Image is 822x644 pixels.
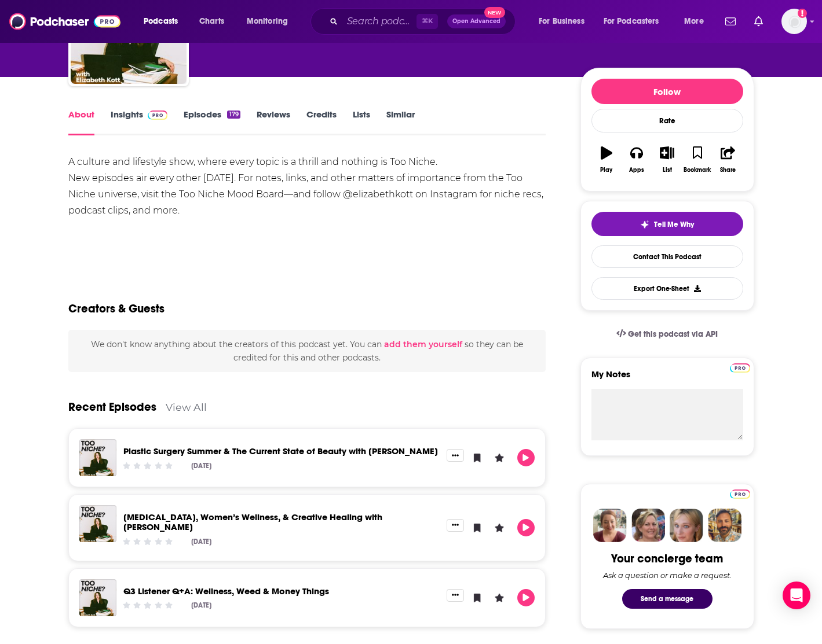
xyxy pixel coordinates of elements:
button: Bookmark Episode [469,589,486,606]
a: Show notifications dropdown [750,12,768,31]
span: Open Advanced [452,19,500,24]
a: Recent Episodes [68,400,156,414]
div: List [663,167,672,174]
div: 179 [227,111,240,119]
button: Export One-Sheet [591,277,743,300]
button: Show More Button [447,519,464,532]
button: Leave a Rating [491,449,508,466]
label: My Notes [591,369,743,389]
span: For Podcasters [604,13,659,30]
button: Share [713,139,743,181]
button: Play [591,139,622,181]
a: Lists [353,109,370,135]
a: Reviews [257,109,290,135]
span: We don't know anything about the creators of this podcast yet . You can so they can be credited f... [91,339,523,362]
img: tell me why sparkle [640,220,649,229]
div: Rate [591,109,743,133]
div: Community Rating: 0 out of 5 [121,601,174,610]
div: Search podcasts, credits, & more... [322,8,527,35]
button: Play [517,449,535,466]
div: Your concierge team [611,551,723,566]
div: Apps [629,167,644,174]
a: Pro website [730,488,750,499]
span: Podcasts [144,13,178,30]
div: Community Rating: 0 out of 5 [121,537,174,546]
a: Show notifications dropdown [721,12,740,31]
img: Sydney Profile [593,509,627,542]
div: Bookmark [684,167,711,174]
span: New [484,7,505,18]
a: Q3 Listener Q+A: Wellness, Weed & Money Things [123,586,329,597]
button: Bookmark Episode [469,449,486,466]
div: Share [720,167,736,174]
span: More [684,13,704,30]
button: Play [517,589,535,606]
button: Show More Button [447,449,464,462]
img: Jules Profile [670,509,703,542]
div: Community Rating: 0 out of 5 [121,461,174,470]
button: open menu [136,12,193,31]
div: [DATE] [191,601,211,609]
svg: Add a profile image [798,9,807,18]
a: InsightsPodchaser Pro [111,109,168,135]
img: Breast Cancer, Women’s Wellness, & Creative Healing with Brittany Jackson [79,505,116,542]
a: Charts [192,12,231,31]
button: Show profile menu [781,9,807,34]
span: For Business [539,13,584,30]
a: View All [166,401,207,413]
a: About [68,109,94,135]
a: Plastic Surgery Summer & The Current State of Beauty with Jessica DeFino [123,446,438,457]
button: Leave a Rating [491,519,508,536]
img: Jon Profile [708,509,741,542]
button: add them yourself [384,340,462,349]
button: open menu [239,12,303,31]
button: Bookmark Episode [469,519,486,536]
button: Play [517,519,535,536]
div: [DATE] [191,462,211,470]
div: Ask a question or make a request. [603,571,732,580]
img: User Profile [781,9,807,34]
div: Play [600,167,612,174]
button: Follow [591,79,743,104]
a: Contact This Podcast [591,245,743,268]
span: ⌘ K [417,14,438,29]
button: open menu [531,12,599,31]
a: Get this podcast via API [607,320,728,348]
img: Podchaser - Follow, Share and Rate Podcasts [9,10,120,32]
button: open menu [676,12,718,31]
button: Leave a Rating [491,589,508,606]
div: Open Intercom Messenger [783,582,810,609]
img: Podchaser Pro [730,363,750,373]
span: Get this podcast via API [628,329,718,339]
span: Charts [199,13,224,30]
div: A culture and lifestyle show, where every topic is a thrill and nothing is Too Niche. New episode... [68,154,546,219]
img: Podchaser Pro [148,111,168,120]
img: Plastic Surgery Summer & The Current State of Beauty with Jessica DeFino [79,439,116,476]
img: Podchaser Pro [730,490,750,499]
button: Bookmark [682,139,713,181]
button: Show More Button [447,589,464,602]
input: Search podcasts, credits, & more... [342,12,417,31]
button: open menu [596,12,676,31]
button: List [652,139,682,181]
img: Barbara Profile [631,509,665,542]
span: Monitoring [247,13,288,30]
button: tell me why sparkleTell Me Why [591,212,743,236]
span: Logged in as gracemyron [781,9,807,34]
button: Apps [622,139,652,181]
button: Open AdvancedNew [447,14,506,28]
img: Q3 Listener Q+A: Wellness, Weed & Money Things [79,579,116,616]
a: Credits [306,109,337,135]
div: [DATE] [191,538,211,546]
a: Breast Cancer, Women’s Wellness, & Creative Healing with Brittany Jackson [123,511,382,532]
a: Episodes179 [184,109,240,135]
h2: Creators & Guests [68,301,165,316]
button: Send a message [622,589,713,609]
a: Pro website [730,362,750,373]
span: Tell Me Why [654,220,694,229]
a: Similar [386,109,415,135]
